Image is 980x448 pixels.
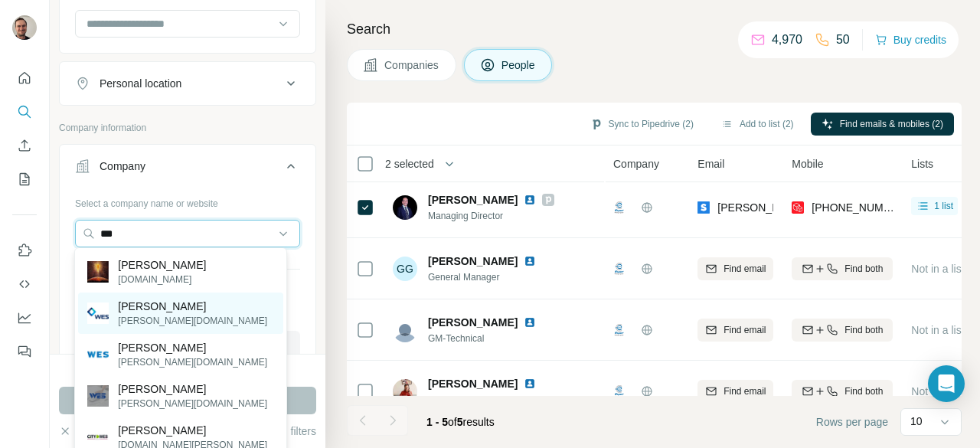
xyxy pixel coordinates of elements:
p: [PERSON_NAME] [118,340,267,355]
span: Rows per page [816,414,888,430]
span: 1 - 5 [426,416,448,428]
img: Wes [87,302,109,324]
span: 5 [457,416,463,428]
button: Find both [792,257,893,280]
img: Avatar [12,15,37,40]
span: Not in a list [911,263,964,275]
p: [PERSON_NAME] [118,381,267,397]
img: provider prospeo logo [792,200,804,215]
img: provider skrapp logo [697,200,710,215]
span: Lists [911,156,933,172]
button: Find both [792,380,893,403]
button: Add to list (2) [710,113,805,136]
img: LinkedIn logo [524,255,536,267]
button: Company [60,148,315,191]
img: Logo of Expert Valve and Equipment [613,324,626,336]
img: Logo of Expert Valve and Equipment [613,385,626,397]
img: Wes [87,427,109,448]
button: Use Surfe on LinkedIn [12,237,37,264]
img: Avatar [393,379,417,404]
button: Find both [792,319,893,342]
p: 50 [836,31,850,49]
button: Quick start [12,64,37,92]
span: Email [697,156,724,172]
div: GG [393,257,417,281]
span: [PERSON_NAME] [428,253,518,269]
p: [PERSON_NAME] [118,299,267,314]
img: Wes [87,385,109,407]
p: [PERSON_NAME] [118,423,267,438]
h4: Search [347,18,962,40]
span: Find both [844,262,883,276]
span: Find email [724,384,766,398]
img: Wes [87,344,109,365]
span: Managing Director [428,209,554,223]
span: Companies [384,57,440,73]
span: Find both [844,323,883,337]
button: Personal location [60,65,315,102]
span: results [426,416,495,428]
span: of [448,416,457,428]
p: 4,970 [772,31,802,49]
span: Company [613,156,659,172]
span: [PHONE_NUMBER] [812,201,908,214]
button: Search [12,98,37,126]
button: Feedback [12,338,37,365]
button: Find email [697,257,773,280]
button: Find email [697,380,773,403]
p: Company information [59,121,316,135]
span: Find both [844,384,883,398]
p: [PERSON_NAME][DOMAIN_NAME] [118,314,267,328]
div: Open Intercom Messenger [928,365,965,402]
span: [PERSON_NAME] [428,315,518,330]
img: Avatar [393,195,417,220]
span: GM-Technical [428,332,554,345]
p: [PERSON_NAME][DOMAIN_NAME] [118,397,267,410]
img: LinkedIn logo [524,378,536,390]
button: Buy credits [875,29,946,51]
img: Logo of Expert Valve and Equipment [613,263,626,275]
span: [PERSON_NAME] [428,192,518,208]
p: [PERSON_NAME][DOMAIN_NAME] [118,355,267,369]
p: [DOMAIN_NAME] [118,273,206,286]
img: LinkedIn logo [524,316,536,329]
span: People [501,57,537,73]
span: Find email [724,262,766,276]
span: Find emails & mobiles (2) [840,117,943,131]
img: Avatar [393,318,417,342]
img: Logo of Expert Valve and Equipment [613,201,626,214]
span: Mobile [792,156,823,172]
span: Find email [724,323,766,337]
span: 1 list [934,199,953,213]
p: [PERSON_NAME] [118,257,206,273]
button: Dashboard [12,304,37,332]
div: Personal location [100,76,181,91]
button: Enrich CSV [12,132,37,159]
p: 10 [910,414,923,429]
button: Sync to Pipedrive (2) [580,113,704,136]
button: Clear [59,423,103,439]
img: LinkedIn logo [524,194,536,206]
span: Not in a list [911,385,964,397]
button: Use Surfe API [12,270,37,298]
span: [PERSON_NAME] [428,376,518,391]
span: General Manager [428,270,554,284]
span: Sr Engineer purchase [428,393,554,407]
button: Find email [697,319,773,342]
button: Find emails & mobiles (2) [811,113,954,136]
span: Not in a list [911,324,964,336]
span: 2 selected [385,156,434,172]
img: Wes [87,261,109,283]
button: My lists [12,165,37,193]
div: Company [100,159,145,174]
div: Select a company name or website [75,191,300,211]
